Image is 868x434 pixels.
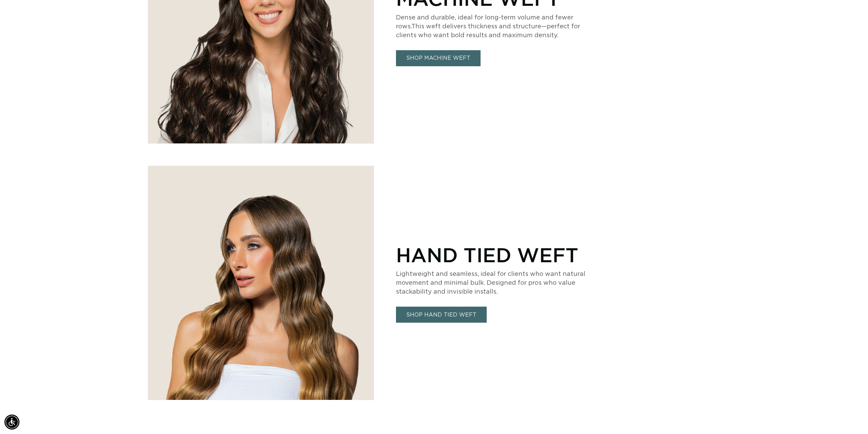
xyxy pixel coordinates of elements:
[396,307,487,323] a: SHOP HAND TIED WEFT
[396,243,601,266] p: HAND TIED WEFT
[4,415,19,430] div: Accessibility Menu
[396,13,601,40] p: Dense and durable, ideal for long-term volume and fewer rows.This weft delivers thickness and str...
[396,270,601,296] p: Lightweight and seamless, ideal for clients who want natural movement and minimal bulk. Designed ...
[834,401,868,434] iframe: Chat Widget
[396,50,481,66] a: SHOP MACHINE WEFT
